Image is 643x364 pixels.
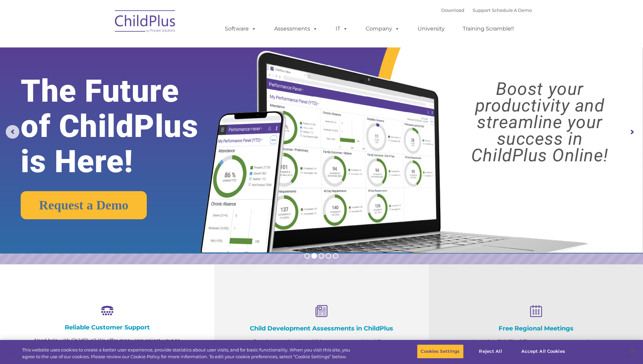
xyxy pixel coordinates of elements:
[21,191,147,219] a: Request a Demo
[248,337,395,363] p: Experience and analyze child assessments and Head Start data management in one system with zero c...
[21,74,226,179] rs-layer: The Future of ChildPlus is Here!
[463,337,609,363] p: Not using ChildPlus? These are a great opportunity to network and learn from ChildPlus users. Fin...
[441,7,464,13] a: Download
[625,344,640,359] button: Close
[248,325,395,332] h4: Child Development Assessments in ChildPlus
[417,344,463,359] button: Cookies Settings
[463,325,609,332] h4: Free Regional Meetings
[359,22,406,36] a: Company
[34,324,180,331] h4: Reliable Customer Support
[112,5,179,39] img: ChildPlus by Procare Solutions
[411,22,451,36] a: University
[456,22,521,36] a: Training Scramble!!
[218,22,263,36] a: Software
[469,344,512,359] button: Reject All
[267,22,324,36] a: Assessments
[492,7,532,13] a: Schedule A Demo
[518,344,569,359] button: Accept All Cookies
[473,7,490,13] a: Support
[22,347,354,360] div: This website uses cookies to create a better user experience, provide statistics about user visit...
[444,81,635,164] rs-layer: Boost your productivity and streamline your success in ChildPlus Online!
[34,336,180,362] p: Need help with ChildPlus? We offer many convenient ways to contact our amazing Customer Support r...
[94,73,123,78] span: Phone number
[329,22,355,36] a: IT
[94,45,115,50] span: Last name
[441,7,532,13] font: |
